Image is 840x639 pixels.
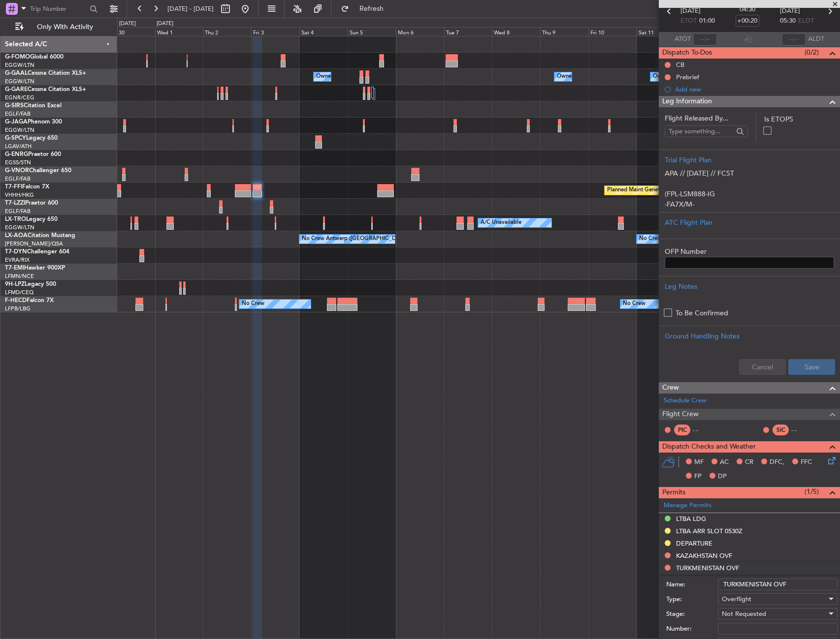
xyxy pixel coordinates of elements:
[666,580,718,590] label: Name:
[780,16,796,26] span: 05:30
[694,457,704,467] span: MF
[665,331,834,341] div: Ground Handling Notes
[481,215,521,230] div: A/C Unavailable
[694,472,702,482] span: FP
[665,113,748,123] span: Flight Released By...
[665,199,834,220] p: -FA7X/M-SBDE1E2E3FGHIJ3J4J7M3P2RWXYZ/LB1D1
[805,487,819,497] span: (1/5)
[5,87,86,92] a: G-GARECessna Citation XLS+
[5,249,69,255] a: T7-DYNChallenger 604
[722,595,751,604] span: Overflight
[5,265,24,271] span: T7-EMI
[665,246,834,257] label: OFP Number
[5,273,34,280] a: LFMN/NCE
[5,265,65,271] a: T7-EMIHawker 900XP
[5,289,33,296] a: LFMD/CEQ
[336,1,395,17] button: Refresh
[242,297,264,311] div: No Crew
[492,27,540,36] div: Wed 8
[157,20,173,28] div: [DATE]
[675,85,835,93] div: Add new
[637,27,685,36] div: Sat 11
[808,34,824,44] span: ALDT
[676,61,684,69] div: CB
[5,249,27,255] span: T7-DYN
[316,69,333,84] div: Owner
[639,232,746,246] div: No Crew Antwerp ([GEOGRAPHIC_DATA])
[5,126,34,134] a: EGGW/LTN
[107,27,155,36] div: Tue 30
[665,281,834,292] div: Leg Notes
[5,70,86,76] a: G-GAALCessna Citation XLS+
[676,551,732,560] div: KAZAKHSTAN OVF
[5,54,64,60] a: G-FOMOGlobal 6000
[798,16,814,26] span: ELDT
[155,27,203,36] div: Wed 1
[680,6,701,16] span: [DATE]
[676,539,712,548] div: DEPARTURE
[770,457,784,467] span: DFC,
[5,184,49,190] a: T7-FFIFalcon 7X
[662,441,756,453] span: Dispatch Checks and Weather
[5,208,31,215] a: EGLF/FAB
[665,189,834,199] p: (FPL-LSM888-IG
[666,595,718,605] label: Type:
[740,5,755,15] span: 04:30
[5,216,58,222] a: LX-TROLegacy 650
[5,70,28,76] span: G-GAAL
[791,426,813,434] div: - -
[5,78,34,85] a: EGGW/LTN
[5,110,31,118] a: EGLF/FAB
[666,624,718,634] label: Number:
[693,33,717,45] input: --:--
[5,281,25,287] span: 9H-LPZ
[5,152,61,157] a: G-ENRGPraetor 600
[5,184,22,190] span: T7-FFI
[203,27,251,36] div: Thu 2
[5,200,58,206] a: T7-LZZIPraetor 600
[5,119,62,125] a: G-JAGAPhenom 300
[5,233,28,239] span: LX-AOA
[5,159,31,166] a: EGSS/STN
[5,305,31,312] a: LFPB/LBG
[662,96,712,107] span: Leg Information
[396,27,444,36] div: Mon 6
[251,27,299,36] div: Fri 3
[540,27,588,36] div: Thu 9
[5,61,34,69] a: EGGW/LTN
[557,69,574,84] div: Owner
[676,527,743,535] div: LTBA ARR SLOT 0530Z
[665,155,834,165] div: Trial Flight Plan
[119,20,136,28] div: [DATE]
[773,425,789,435] div: SIC
[5,135,26,141] span: G-SPCY
[801,457,812,467] span: FFC
[11,19,107,35] button: Only With Activity
[676,73,699,81] div: Prebrief
[5,143,32,150] a: LGAV/ATH
[662,382,679,394] span: Crew
[676,515,706,523] div: LTBA LDG
[299,27,348,36] div: Sat 4
[5,256,30,264] a: EVRA/RIX
[666,609,718,619] label: Stage:
[5,298,54,304] a: F-HECDFalcon 7X
[665,217,834,228] div: ATC Flight Plan
[302,232,409,246] div: No Crew Antwerp ([GEOGRAPHIC_DATA])
[607,183,688,198] div: Planned Maint Geneva (Cointrin)
[623,297,646,311] div: No Crew
[662,487,685,498] span: Permits
[676,308,728,318] label: To Be Confirmed
[5,54,30,60] span: G-FOMO
[805,47,819,58] span: (0/2)
[5,168,71,174] a: G-VNORChallenger 650
[5,191,34,199] a: VHHH/HKG
[745,457,753,467] span: CR
[5,152,28,157] span: G-ENRG
[665,168,834,179] p: APA // [DATE] // FCST
[699,16,715,26] span: 01:00
[5,135,58,141] a: G-SPCYLegacy 650
[348,27,396,36] div: Sun 5
[5,233,75,239] a: LX-AOACitation Mustang
[5,240,63,247] a: [PERSON_NAME]/QSA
